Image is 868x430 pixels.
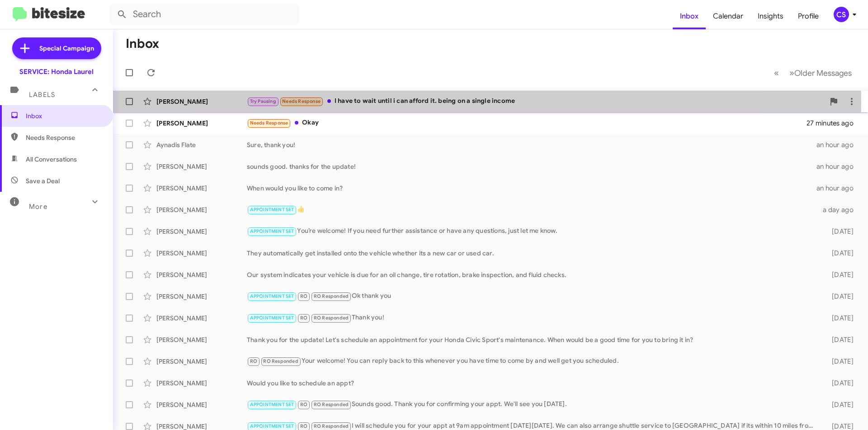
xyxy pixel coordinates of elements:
div: [DATE] [817,314,861,323]
span: Needs Response [26,133,103,142]
div: [DATE] [817,270,861,279]
div: Aynadis Flate [156,140,247,149]
button: Next [784,64,857,82]
span: More [29,203,47,211]
div: [PERSON_NAME] [156,314,247,323]
span: Needs Response [282,98,321,104]
div: an hour ago [816,162,861,171]
div: sounds good. thanks for the update! [247,162,816,171]
div: When would you like to come in? [247,184,816,193]
span: Older Messages [794,68,852,78]
div: [DATE] [817,292,861,301]
div: Sounds good. Thank you for confirming your appt. We'll see you [DATE]. [247,399,817,410]
span: RO [300,402,307,407]
div: Ok thank you [247,291,817,301]
a: Profile [791,3,826,29]
span: APPOINTMENT SET [250,423,294,429]
div: [PERSON_NAME] [156,227,247,236]
div: [DATE] [817,249,861,258]
div: [PERSON_NAME] [156,205,247,214]
div: Thank you! [247,313,817,323]
div: [PERSON_NAME] [156,119,247,128]
div: [DATE] [817,335,861,344]
div: Our system indicates your vehicle is due for an oil change, tire rotation, brake inspection, and ... [247,270,817,279]
div: [DATE] [817,357,861,366]
span: APPOINTMENT SET [250,293,294,299]
div: [PERSON_NAME] [156,335,247,344]
div: Your welcome! You can reply back to this whenever you have time to come by and well get you sched... [247,356,817,366]
div: I have to wait until i can afford it. being on a single income [247,96,825,106]
span: Try Pausing [250,98,276,104]
span: APPOINTMENT SET [250,402,294,407]
button: CS [826,7,858,22]
div: They automatically get installed onto the vehicle whether its a new car or used car. [247,249,817,258]
span: RO Responded [314,402,349,407]
div: [PERSON_NAME] [156,270,247,279]
span: RO Responded [314,293,349,299]
span: Needs Response [250,120,288,126]
div: [DATE] [817,227,861,236]
h1: Inbox [126,37,159,51]
div: [PERSON_NAME] [156,292,247,301]
a: Insights [750,3,791,29]
div: [DATE] [817,379,861,388]
div: an hour ago [816,184,861,193]
a: Calendar [706,3,750,29]
input: Search [109,4,299,25]
span: RO Responded [314,315,349,321]
span: Save a Deal [26,176,60,185]
span: RO [250,358,257,364]
a: Inbox [673,3,706,29]
div: Thank you for the update! Let's schedule an appointment for your Honda Civic Sport's maintenance.... [247,335,817,344]
div: [PERSON_NAME] [156,184,247,193]
span: » [789,67,794,79]
span: RO [300,315,307,321]
div: SERVICE: Honda Laurel [19,67,94,76]
nav: Page navigation example [769,64,857,82]
div: [PERSON_NAME] [156,400,247,409]
span: RO Responded [314,423,349,429]
span: RO [300,423,307,429]
div: [PERSON_NAME] [156,97,247,106]
span: Inbox [26,111,103,120]
div: You’re welcome! If you need further assistance or have any questions, just let me know. [247,226,817,236]
span: Special Campaign [39,44,94,53]
span: RO Responded [263,358,298,364]
div: [PERSON_NAME] [156,162,247,171]
a: Special Campaign [12,37,101,59]
div: [PERSON_NAME] [156,379,247,388]
span: APPOINTMENT SET [250,207,294,213]
span: APPOINTMENT SET [250,228,294,234]
div: [DATE] [817,400,861,409]
div: [PERSON_NAME] [156,249,247,258]
span: RO [300,293,307,299]
span: « [774,67,779,79]
button: Previous [769,64,784,82]
div: 👍 [247,204,817,215]
span: Labels [29,91,55,99]
div: 27 minutes ago [807,119,861,128]
div: CS [834,7,849,22]
div: [PERSON_NAME] [156,357,247,366]
div: an hour ago [816,140,861,149]
span: APPOINTMENT SET [250,315,294,321]
div: Okay [247,118,807,128]
span: All Conversations [26,155,77,164]
div: Would you like to schedule an appt? [247,379,817,388]
div: Sure, thank you! [247,140,816,149]
div: a day ago [817,205,861,214]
